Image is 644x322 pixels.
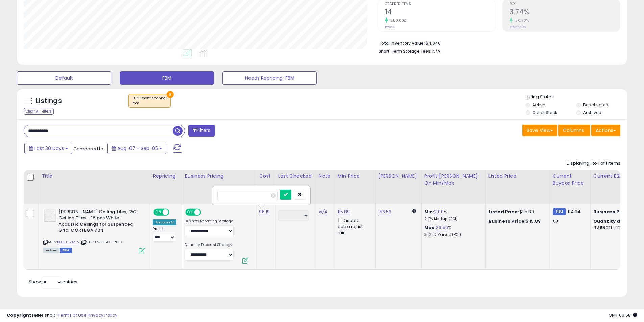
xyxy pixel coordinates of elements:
b: Min: [424,208,434,215]
button: Aug-07 - Sep-05 [107,143,166,154]
small: 250.00% [388,18,407,23]
span: Fulfillment channel : [132,96,167,106]
label: Quantity Discount Strategy: [185,243,234,247]
label: Archived [583,109,601,115]
small: Prev: 2.49% [510,25,526,29]
h2: 3.74% [510,8,620,17]
button: Save View [522,125,557,136]
div: Business Pricing [185,173,253,180]
p: Listing States: [526,94,627,100]
span: Aug-07 - Sep-05 [117,145,158,152]
b: Total Inventory Value: [379,40,425,46]
a: B07LFJZK9V [57,239,79,245]
a: 156.56 [378,208,392,215]
p: 38.35% Markup (ROI) [424,232,480,237]
button: Filters [188,125,215,137]
span: OFF [168,209,179,215]
div: Disable auto adjust min [338,217,370,236]
div: Profit [PERSON_NAME] on Min/Max [424,173,483,187]
div: $115.89 [488,218,545,224]
b: Listed Price: [488,208,519,215]
span: 114.94 [568,208,580,215]
b: Short Term Storage Fees: [379,48,431,54]
span: | SKU: F2-D6CT-P0LX [80,239,122,245]
div: Min Price [338,173,373,180]
span: Show: entries [29,279,77,285]
th: CSV column name: cust_attr_2_Last Checked [275,170,316,204]
div: Amazon AI [153,219,176,225]
span: ON [186,209,195,215]
span: Compared to: [73,146,104,152]
div: Last Checked [278,173,313,180]
div: Cost [259,173,272,180]
button: × [167,91,174,98]
span: FBM [60,248,72,253]
label: Active [532,102,545,108]
b: Quantity discounts [593,218,642,224]
div: % [424,225,480,237]
span: Columns [563,127,584,134]
h5: Listings [36,96,62,106]
a: 23.56 [436,224,448,231]
a: Terms of Use [58,312,87,318]
p: 2.41% Markup (ROI) [424,217,480,221]
button: Default [17,71,111,85]
div: Listed Price [488,173,547,180]
th: The percentage added to the cost of goods (COGS) that forms the calculator for Min & Max prices. [421,170,485,204]
a: 115.89 [338,208,350,215]
h2: 14 [385,8,495,17]
span: ROI [510,2,620,6]
span: Ordered Items [385,2,495,6]
div: [PERSON_NAME] [378,173,419,180]
span: 2025-10-6 06:58 GMT [609,312,637,318]
small: Prev: 4 [385,25,395,29]
span: Last 30 Days [34,145,64,152]
b: [PERSON_NAME] Ceiling Tiles; 2x2 Ceiling Tiles - 16 pcs White; Acoustic Ceilings for Suspended Gr... [58,209,141,236]
img: 51aKHPbELAL._SL40_.jpg [43,209,57,222]
a: N/A [319,208,327,215]
label: Deactivated [583,102,609,108]
li: $4,040 [379,39,615,47]
label: Out of Stock [532,109,557,115]
span: All listings currently available for purchase on Amazon [43,248,59,253]
button: Last 30 Days [24,143,72,154]
div: Title [42,173,147,180]
div: $115.89 [488,209,545,215]
small: FBM [553,208,566,215]
a: 96.19 [259,208,270,215]
div: Clear All Filters [24,108,54,115]
div: seller snap | | [7,312,117,319]
div: Preset: [153,227,176,242]
div: Current Buybox Price [553,173,588,187]
span: OFF [200,209,211,215]
div: Repricing [153,173,179,180]
b: Business Price: [593,208,630,215]
label: Business Repricing Strategy: [185,219,234,224]
button: Actions [591,125,620,136]
div: ASIN: [43,209,145,253]
div: Displaying 1 to 1 of 1 items [567,160,620,167]
b: Business Price: [488,218,526,224]
button: FBM [120,71,214,85]
div: Note [319,173,332,180]
small: 50.20% [513,18,529,23]
div: % [424,209,480,221]
span: N/A [432,48,440,54]
strong: Copyright [7,312,31,318]
button: Needs Repricing-FBM [222,71,317,85]
span: ON [154,209,163,215]
div: fbm [132,101,167,106]
a: 2.00 [434,208,444,215]
a: Privacy Policy [88,312,117,318]
button: Columns [558,125,590,136]
b: Max: [424,224,436,231]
